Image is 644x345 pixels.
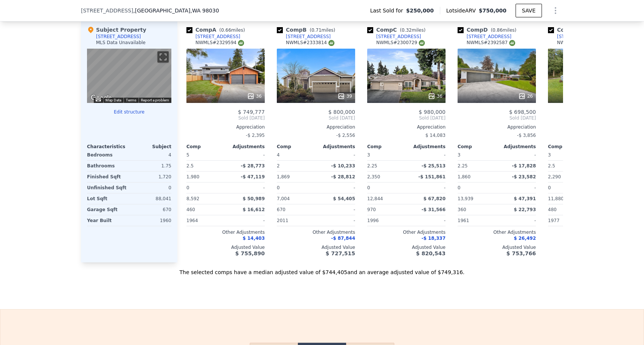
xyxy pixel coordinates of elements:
div: Bedrooms [87,150,128,160]
div: NWMLS # 2300729 [376,40,425,46]
div: 1977 [548,215,586,226]
span: $ 698,500 [509,109,536,115]
div: Map [87,49,171,103]
div: - [227,182,265,193]
div: - [498,182,536,193]
span: -$ 2,395 [246,133,265,138]
div: 1.75 [131,161,171,171]
span: 8,592 [186,196,199,201]
span: 1,860 [458,174,470,179]
div: Comp [458,144,497,150]
div: NWMLS # 2329594 [195,40,244,46]
div: - [317,204,355,215]
span: $ 26,492 [514,236,536,241]
span: 0 [548,185,551,190]
div: - [227,150,265,160]
span: Sold [DATE] [367,115,446,121]
div: 4 [131,150,171,160]
span: , [GEOGRAPHIC_DATA] [133,7,219,14]
a: [STREET_ADDRESS] [367,34,421,40]
div: 1,720 [131,172,171,182]
div: Comp D [458,26,519,34]
img: NWMLS Logo [238,40,244,46]
span: $ 820,543 [416,250,446,256]
div: Finished Sqft [87,172,128,182]
span: 7,004 [277,196,290,201]
button: Map Data [105,98,121,103]
span: 0 [277,185,280,190]
div: [STREET_ADDRESS] [467,34,511,40]
span: , WA 98030 [190,8,219,14]
span: 480 [548,207,557,212]
div: Adjusted Value [186,244,265,250]
div: [STREET_ADDRESS] [286,34,331,40]
div: Comp [548,144,587,150]
div: Appreciation [548,124,626,130]
span: $ 980,000 [419,109,446,115]
div: Unfinished Sqft [87,182,128,193]
span: 0.66 [221,28,231,33]
span: 0 [367,185,370,190]
span: 3 [458,152,461,158]
div: Appreciation [367,124,446,130]
div: Other Adjustments [458,229,536,235]
span: 1,980 [186,174,199,179]
div: Comp E [548,26,609,34]
img: NWMLS Logo [419,40,425,46]
div: Comp [367,144,406,150]
div: 2.5 [186,161,224,171]
a: [STREET_ADDRESS] [277,34,331,40]
span: $ 14,403 [243,236,265,241]
div: 670 [131,204,171,215]
span: 0.32 [401,28,412,33]
span: $ 67,820 [423,196,446,201]
div: - [408,150,446,160]
span: 0 [458,185,461,190]
div: MLS Data Unavailable [96,40,146,46]
span: -$ 31,566 [421,207,446,212]
div: Adjustments [406,144,446,150]
span: -$ 151,861 [418,174,446,179]
span: -$ 47,119 [241,174,265,179]
span: $ 755,890 [235,250,265,256]
div: 2.5 [548,161,586,171]
span: $ 14,083 [426,133,446,138]
button: SAVE [516,4,542,17]
div: [STREET_ADDRESS] [96,34,141,40]
span: $ 800,000 [328,109,355,115]
span: $ 47,391 [514,196,536,201]
span: $ 16,612 [243,207,265,212]
div: Comp A [186,26,248,34]
a: [STREET_ADDRESS] [458,34,511,40]
div: NWMLS # 2333814 [286,40,334,46]
a: Report a problem [141,98,169,102]
div: - [408,182,446,193]
span: Sold [DATE] [186,115,265,121]
div: Other Adjustments [277,229,355,235]
div: Adjustments [226,144,265,150]
div: 1960 [131,215,171,226]
span: 4 [277,152,280,158]
div: 2.25 [367,161,405,171]
span: $ 749,777 [238,109,265,115]
div: 1964 [186,215,224,226]
span: ( miles) [307,28,338,33]
span: ( miles) [216,28,248,33]
div: Other Adjustments [186,229,265,235]
div: - [317,215,355,226]
span: -$ 18,337 [421,236,446,241]
span: Sold [DATE] [277,115,355,121]
div: 2 [277,161,314,171]
span: -$ 10,233 [331,163,355,169]
span: 670 [277,207,285,212]
span: $ 22,793 [514,207,536,212]
button: Keyboard shortcuts [96,98,101,101]
span: -$ 25,513 [421,163,446,169]
div: Adjusted Value [548,244,626,250]
div: Adjustments [316,144,355,150]
div: NWMLS # 2392587 [467,40,515,46]
div: Other Adjustments [367,229,446,235]
span: -$ 23,582 [512,174,536,179]
span: $750,000 [479,8,507,14]
span: Lotside ARV [446,7,479,14]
